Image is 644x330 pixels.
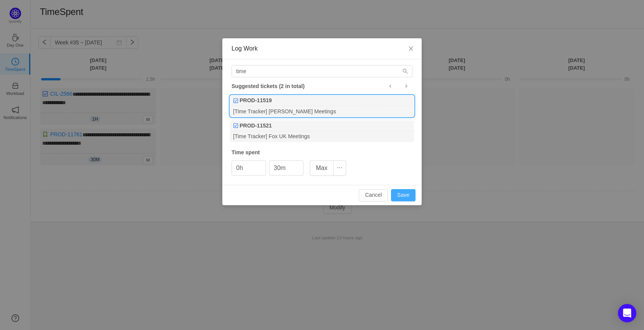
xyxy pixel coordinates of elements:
div: Suggested tickets (2 in total) [232,81,412,91]
b: PROD-11519 [240,96,272,105]
div: Time spent [232,149,412,157]
img: 10318 [233,123,238,128]
i: icon: close [408,46,414,52]
button: icon: ellipsis [333,160,346,176]
button: Max [310,160,333,176]
button: Save [391,189,416,201]
input: Search [232,65,412,77]
img: 10318 [233,98,238,103]
div: Log Work [232,44,412,53]
div: [Time Tracker] Fox UK Meetings [230,131,414,142]
button: Close [400,38,422,60]
i: icon: search [402,69,408,74]
div: [Time Tracker] [PERSON_NAME] Meetings [230,106,414,116]
b: PROD-11521 [240,122,272,130]
button: Cancel [359,189,388,201]
div: Open Intercom Messenger [618,304,636,322]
